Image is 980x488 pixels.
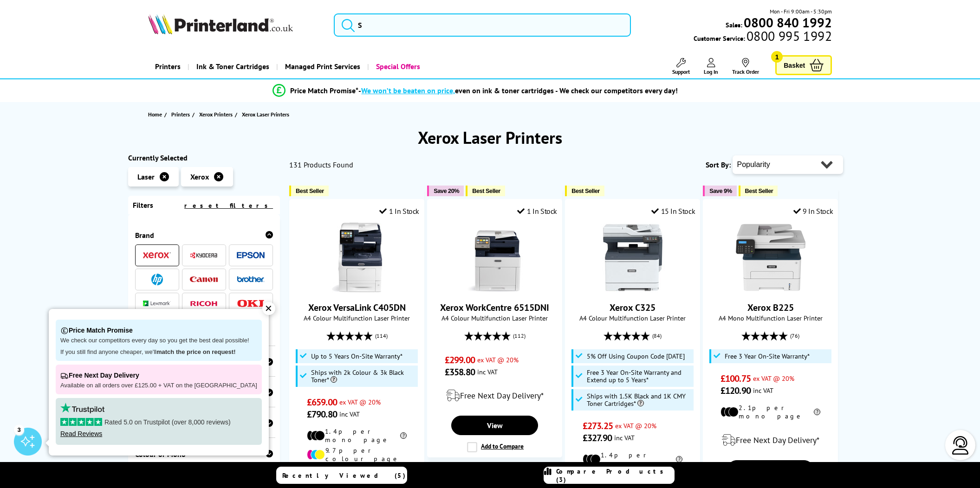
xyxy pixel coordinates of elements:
[379,206,419,216] div: 1 In Stock
[951,436,970,455] img: user-headset-light.svg
[196,55,269,78] span: Ink & Toner Cartridges
[747,302,794,314] a: Xerox B225
[311,369,416,384] span: Ships with 2k Colour & 3k Black Toner*
[771,51,783,63] span: 1
[432,383,557,409] div: modal_delivery
[237,300,265,308] img: OKI
[570,314,695,322] span: A4 Colour Multifunction Laser Printer
[672,68,690,75] span: Support
[242,111,289,118] span: Xerox Laser Printers
[294,314,419,322] span: A4 Colour Multifunction Laser Printer
[556,467,674,484] span: Compare Products (3)
[784,59,805,71] span: Basket
[60,403,104,413] img: trustpilot rating
[60,418,257,426] p: Rated 5.0 on Trustpilot (over 8,000 reviews)
[290,86,358,95] span: Price Match Promise*
[775,55,832,75] a: Basket 1
[708,427,833,453] div: modal_delivery
[151,274,163,285] img: HP
[732,58,759,75] a: Track Order
[727,460,813,480] a: View
[148,109,164,119] a: Home
[614,433,635,442] span: inc VAT
[60,348,257,356] p: If you still find anyone cheaper, we'll
[434,187,459,194] span: Save 20%
[720,385,751,397] span: £120.90
[736,223,805,292] img: Xerox B225
[143,252,171,258] img: Xerox
[460,223,530,292] img: Xerox WorkCentre 6515DNI
[128,127,852,148] h1: Xerox Laser Printers
[445,366,475,378] span: £358.80
[307,408,337,420] span: £790.80
[672,58,690,75] a: Support
[237,274,265,285] a: Brother
[651,206,695,216] div: 15 In Stock
[289,186,329,196] button: Best Seller
[296,187,324,194] span: Best Seller
[583,432,612,444] span: £327.90
[466,186,505,196] button: Best Seller
[753,374,794,383] span: ex VAT @ 20%
[544,467,675,484] a: Compare Products (3)
[451,416,538,435] a: View
[745,32,832,40] span: 0800 995 1992
[190,172,209,181] span: Xerox
[725,353,810,360] span: Free 3 Year On-Site Warranty*
[652,327,662,345] span: (84)
[148,14,323,36] a: Printerland Logo
[60,430,102,437] a: Read Reviews
[148,55,188,78] a: Printers
[133,200,153,210] span: Filters
[513,327,526,345] span: (112)
[708,314,833,322] span: A4 Mono Multifunction Laser Printer
[60,418,102,426] img: stars-5.svg
[598,223,668,292] img: Xerox C325
[704,68,718,75] span: Log In
[137,172,155,181] span: Laser
[517,206,557,216] div: 1 In Stock
[322,223,392,292] img: Xerox VersaLink C405DN
[190,274,218,285] a: Canon
[583,420,613,432] span: £273.25
[143,274,171,285] a: HP
[237,298,265,309] a: OKI
[432,314,557,322] span: A4 Colour Multifunction Laser Printer
[307,427,407,444] li: 1.4p per mono page
[190,298,218,309] a: Ricoh
[477,355,519,364] span: ex VAT @ 20%
[703,186,736,196] button: Save 9%
[237,276,265,283] img: Brother
[745,187,773,194] span: Best Seller
[467,442,524,452] label: Add to Compare
[322,285,392,294] a: Xerox VersaLink C405DN
[587,353,685,360] span: 5% Off Using Coupon Code [DATE]
[334,13,630,37] input: S
[60,337,257,345] p: We check our competitors every day so you get the best deal possible!
[156,348,235,355] strong: match the price on request!
[610,302,655,314] a: Xerox C325
[60,369,257,382] p: Free Next Day Delivery
[276,467,407,484] a: Recently Viewed (5)
[709,187,732,194] span: Save 9%
[60,382,257,390] p: Available on all orders over £125.00 + VAT on the [GEOGRAPHIC_DATA]
[135,231,273,240] div: Brand
[445,354,475,366] span: £299.00
[744,14,832,31] b: 0800 840 1992
[237,252,265,259] img: Epson
[704,58,718,75] a: Log In
[694,32,832,43] span: Customer Service:
[440,302,549,314] a: Xerox WorkCentre 6515DNI
[307,396,337,408] span: £659.00
[128,153,280,162] div: Currently Selected
[199,109,235,119] a: Xerox Printers
[190,250,218,261] a: Kyocera
[60,324,257,337] p: Price Match Promise
[790,327,799,345] span: (76)
[742,18,832,27] a: 0800 840 1992
[308,302,406,314] a: Xerox VersaLink C405DN
[190,301,218,306] img: Ricoh
[190,252,218,259] img: Kyocera
[358,86,678,95] div: - even on ink & toner cartridges - We check our competitors every day!
[720,372,751,385] span: £100.75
